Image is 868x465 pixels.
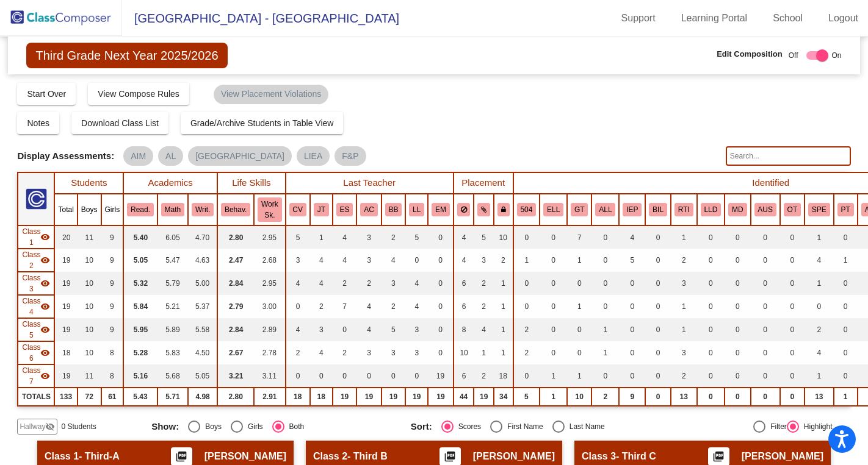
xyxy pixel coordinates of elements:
[454,249,474,272] td: 4
[310,295,333,318] td: 2
[54,172,123,194] th: Students
[101,341,124,364] td: 8
[834,272,858,295] td: 0
[254,341,285,364] td: 2.78
[494,295,513,318] td: 1
[725,295,750,318] td: 0
[645,249,671,272] td: 0
[754,203,776,216] button: AUS
[78,194,101,225] th: Boys
[808,203,830,216] button: SPE
[217,364,254,388] td: 3.21
[217,249,254,272] td: 2.47
[784,203,801,216] button: OT
[356,225,381,249] td: 3
[671,318,697,341] td: 1
[101,272,124,295] td: 9
[22,319,40,341] span: Class 5
[54,295,77,318] td: 19
[428,295,454,318] td: 0
[310,272,333,295] td: 4
[40,325,50,335] mat-icon: visibility
[834,225,858,249] td: 0
[78,295,101,318] td: 10
[697,295,725,318] td: 0
[454,341,474,364] td: 10
[428,225,454,249] td: 0
[819,9,868,28] a: Logout
[335,146,366,166] mat-chip: F&P
[310,249,333,272] td: 4
[494,318,513,341] td: 1
[540,341,567,364] td: 0
[188,249,217,272] td: 4.63
[567,225,591,249] td: 7
[333,341,357,364] td: 2
[78,318,101,341] td: 10
[832,50,842,61] span: On
[188,272,217,295] td: 5.00
[254,225,285,249] td: 2.95
[188,295,217,318] td: 5.37
[649,203,667,216] button: BIL
[54,194,77,225] th: Total
[567,318,591,341] td: 0
[619,194,645,225] th: Individualized Education Plan
[356,249,381,272] td: 3
[405,225,428,249] td: 5
[101,364,124,388] td: 8
[595,203,615,216] button: ALL
[834,295,858,318] td: 0
[725,318,750,341] td: 0
[188,318,217,341] td: 5.58
[54,364,77,388] td: 19
[591,295,619,318] td: 0
[671,272,697,295] td: 3
[567,295,591,318] td: 1
[428,318,454,341] td: 0
[805,341,834,364] td: 4
[286,341,310,364] td: 2
[127,203,154,216] button: Read.
[333,295,357,318] td: 7
[701,203,722,216] button: LLD
[161,203,184,216] button: Math
[123,295,157,318] td: 5.84
[728,203,747,216] button: MD
[289,203,306,216] button: CV
[474,194,494,225] th: Keep with students
[382,318,406,341] td: 5
[474,225,494,249] td: 5
[22,226,40,248] span: Class 1
[254,272,285,295] td: 2.95
[26,43,227,68] span: Third Grade Next Year 2025/2026
[314,203,329,216] button: JT
[123,364,157,388] td: 5.16
[382,194,406,225] th: Brianna Bollini
[726,146,851,166] input: Search...
[382,295,406,318] td: 2
[310,225,333,249] td: 1
[567,249,591,272] td: 1
[454,295,474,318] td: 6
[567,341,591,364] td: 0
[671,225,697,249] td: 1
[157,295,188,318] td: 5.21
[591,341,619,364] td: 1
[671,341,697,364] td: 3
[513,272,540,295] td: 0
[780,272,805,295] td: 0
[780,318,805,341] td: 0
[405,318,428,341] td: 3
[157,272,188,295] td: 5.79
[123,225,157,249] td: 5.40
[286,249,310,272] td: 3
[428,249,454,272] td: 0
[101,249,124,272] td: 9
[834,249,858,272] td: 1
[98,89,179,99] span: View Compose Rules
[837,203,854,216] button: PT
[474,318,494,341] td: 4
[101,225,124,249] td: 9
[17,83,76,105] button: Start Over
